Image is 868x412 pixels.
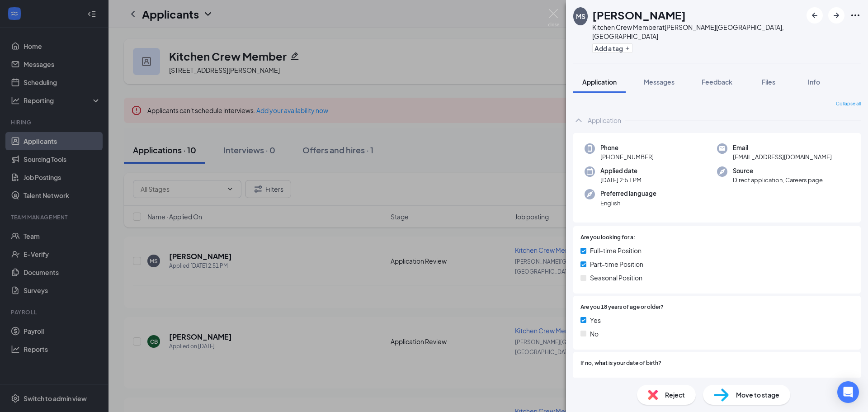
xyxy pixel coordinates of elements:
[590,329,599,339] span: No
[582,78,617,86] span: Application
[600,143,654,152] span: Phone
[600,199,656,208] span: English
[808,78,820,86] span: Info
[588,116,621,125] div: Application
[592,43,632,53] button: PlusAdd a tag
[644,78,675,86] span: Messages
[702,78,732,86] span: Feedback
[600,166,642,175] span: Applied date
[600,175,642,185] span: [DATE] 2:51 PM
[733,166,823,175] span: Source
[828,7,844,24] button: ArrowRight
[573,115,584,126] svg: ChevronUp
[807,7,823,24] button: ArrowLeftNew
[592,7,686,23] h1: [PERSON_NAME]
[590,246,642,256] span: Full-time Position
[580,303,664,312] span: Are you 18 years of age or older?
[736,390,779,400] span: Move to stage
[590,259,643,269] span: Part-time Position
[837,381,859,403] div: Open Intercom Messenger
[600,152,654,161] span: [PHONE_NUMBER]
[831,10,842,21] svg: ArrowRight
[733,175,823,185] span: Direct application, Careers page
[592,23,802,41] div: Kitchen Crew Member at [PERSON_NAME][GEOGRAPHIC_DATA], [GEOGRAPHIC_DATA]
[836,100,861,108] span: Collapse all
[600,189,656,198] span: Preferred language
[590,273,642,283] span: Seasonal Position
[580,233,635,242] span: Are you looking for a:
[762,78,775,86] span: Files
[625,46,630,51] svg: Plus
[580,359,661,368] span: If no, what is your date of birth?
[733,143,832,152] span: Email
[665,390,685,400] span: Reject
[733,152,832,161] span: [EMAIL_ADDRESS][DOMAIN_NAME]
[809,10,820,21] svg: ArrowLeftNew
[590,315,601,325] span: Yes
[576,12,585,21] div: MS
[850,10,861,21] svg: Ellipses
